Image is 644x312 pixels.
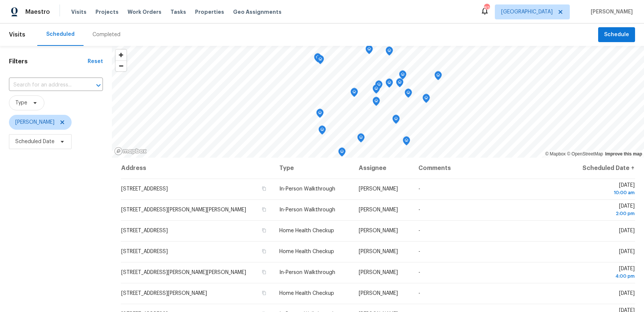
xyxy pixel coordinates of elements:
[392,115,400,126] div: Map marker
[279,186,335,192] span: In-Person Walkthrough
[279,291,334,296] span: Home Health Checkup
[261,185,267,192] button: Copy Address
[365,45,373,57] div: Map marker
[386,79,393,90] div: Map marker
[9,58,88,65] h1: Filters
[396,78,403,90] div: Map marker
[261,290,267,296] button: Copy Address
[93,80,104,91] button: Open
[46,31,75,38] div: Scheduled
[619,228,635,233] span: [DATE]
[605,151,642,157] a: Improve this map
[71,8,87,16] span: Visits
[261,227,267,234] button: Copy Address
[572,183,635,196] span: [DATE]
[116,61,126,71] span: Zoom out
[572,189,635,196] div: 10:00 am
[92,31,120,38] div: Completed
[261,269,267,275] button: Copy Address
[25,8,50,16] span: Maestro
[619,291,635,296] span: [DATE]
[588,8,633,16] span: [PERSON_NAME]
[375,81,383,92] div: Map marker
[598,27,635,42] button: Schedule
[386,47,393,58] div: Map marker
[353,158,412,179] th: Assignee
[418,249,420,254] span: -
[121,158,273,179] th: Address
[121,291,207,296] span: [STREET_ADDRESS][PERSON_NAME]
[15,119,54,126] span: [PERSON_NAME]
[357,133,365,145] div: Map marker
[128,8,161,16] span: Work Orders
[116,60,126,71] button: Zoom out
[572,204,635,217] span: [DATE]
[359,249,398,254] span: [PERSON_NAME]
[403,136,410,148] div: Map marker
[15,138,54,145] span: Scheduled Date
[545,151,566,157] a: Mapbox
[170,9,186,15] span: Tasks
[373,85,380,96] div: Map marker
[501,8,553,16] span: [GEOGRAPHIC_DATA]
[418,291,420,296] span: -
[112,46,644,158] canvas: Map
[114,147,147,155] a: Mapbox homepage
[317,55,324,67] div: Map marker
[418,186,420,192] span: -
[567,151,603,157] a: OpenStreetMap
[195,8,224,16] span: Properties
[9,79,82,91] input: Search for an address...
[15,99,27,107] span: Type
[121,186,168,192] span: [STREET_ADDRESS]
[572,272,635,280] div: 4:00 pm
[233,8,282,16] span: Geo Assignments
[338,148,346,159] div: Map marker
[121,249,168,254] span: [STREET_ADDRESS]
[121,207,246,212] span: [STREET_ADDRESS][PERSON_NAME][PERSON_NAME]
[359,186,398,192] span: [PERSON_NAME]
[373,97,380,108] div: Map marker
[484,4,489,12] div: 82
[418,228,420,233] span: -
[318,126,326,137] div: Map marker
[279,270,335,275] span: In-Person Walkthrough
[566,158,635,179] th: Scheduled Date ↑
[351,88,358,100] div: Map marker
[359,228,398,233] span: [PERSON_NAME]
[316,109,324,120] div: Map marker
[572,210,635,217] div: 2:00 pm
[359,207,398,212] span: [PERSON_NAME]
[359,291,398,296] span: [PERSON_NAME]
[418,207,420,212] span: -
[359,270,398,275] span: [PERSON_NAME]
[261,206,267,213] button: Copy Address
[604,30,629,40] span: Schedule
[399,70,406,82] div: Map marker
[412,158,567,179] th: Comments
[279,249,334,254] span: Home Health Checkup
[121,270,246,275] span: [STREET_ADDRESS][PERSON_NAME][PERSON_NAME]
[434,71,442,83] div: Map marker
[279,207,335,212] span: In-Person Walkthrough
[95,8,119,16] span: Projects
[273,158,353,179] th: Type
[121,228,168,233] span: [STREET_ADDRESS]
[88,58,103,65] div: Reset
[279,228,334,233] span: Home Health Checkup
[619,249,635,254] span: [DATE]
[572,266,635,280] span: [DATE]
[9,26,25,43] span: Visits
[405,89,412,100] div: Map marker
[418,270,420,275] span: -
[422,94,430,105] div: Map marker
[314,53,321,65] div: Map marker
[116,50,126,60] button: Zoom in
